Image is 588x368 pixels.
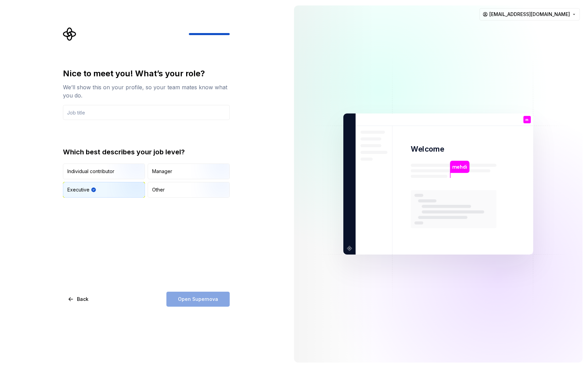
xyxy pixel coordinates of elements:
div: Individual contributor [67,168,114,175]
div: Executive [67,186,89,193]
span: [EMAIL_ADDRESS][DOMAIN_NAME] [489,11,570,18]
div: Other [152,186,165,193]
div: Nice to meet you! What’s your role? [63,68,230,79]
span: Back [77,296,88,303]
p: Welcome [411,144,444,154]
div: We’ll show this on your profile, so your team mates know what you do. [63,83,230,99]
button: [EMAIL_ADDRESS][DOMAIN_NAME] [479,8,580,20]
svg: Supernova Logo [63,27,77,41]
p: m [525,118,529,122]
input: Job title [63,105,230,120]
button: Back [63,292,94,307]
p: mehdi [452,163,467,171]
div: Manager [152,168,172,175]
div: Which best describes your job level? [63,147,230,157]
